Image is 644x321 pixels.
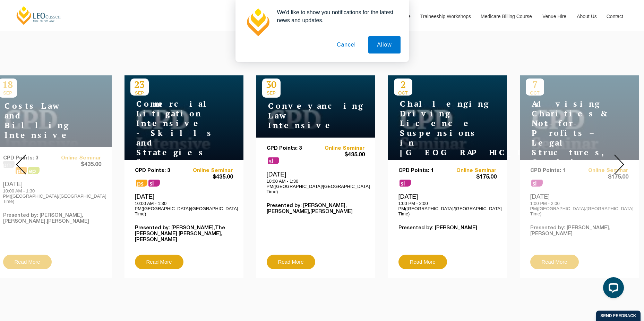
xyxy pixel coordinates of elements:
[394,99,481,157] h4: Challenging Driving Licence Suspensions in [GEOGRAPHIC_DATA]
[135,168,184,174] p: CPD Points: 3
[394,79,412,90] p: 2
[130,90,149,96] span: SEP
[328,36,364,53] button: Cancel
[267,255,315,269] a: Read More
[398,255,447,269] a: Read More
[130,99,217,206] h4: Commercial Litigation Intensive - Skills and Strategies for Success in Commercial Disputes
[598,274,627,304] iframe: LiveChat chat widget
[135,201,233,216] p: 10:00 AM - 1:30 PM([GEOGRAPHIC_DATA]/[GEOGRAPHIC_DATA] Time)
[148,180,160,187] span: sl
[136,180,147,187] span: ps
[268,157,279,164] span: sl
[398,193,497,216] div: [DATE]
[135,255,183,269] a: Read More
[368,36,400,53] button: Allow
[135,193,233,216] div: [DATE]
[262,90,281,96] span: SEP
[398,225,497,231] p: Presented by: [PERSON_NAME]
[267,179,365,194] p: 10:00 AM - 1:30 PM([GEOGRAPHIC_DATA]/[GEOGRAPHIC_DATA] Time)
[316,146,365,151] a: Online Seminar
[267,171,365,194] div: [DATE]
[394,90,412,96] span: OCT
[447,168,497,174] a: Online Seminar
[267,146,316,151] p: CPD Points: 3
[262,79,281,90] p: 30
[272,8,401,24] div: We'd like to show you notifications for the latest news and updates.
[316,151,365,159] span: $435.00
[398,201,497,216] p: 1:00 PM - 2:00 PM([GEOGRAPHIC_DATA]/[GEOGRAPHIC_DATA] Time)
[262,101,349,130] h4: Conveyancing Law Intensive
[244,8,272,36] img: notification icon
[447,174,497,181] span: $175.00
[267,203,365,215] p: Presented by: [PERSON_NAME],[PERSON_NAME],[PERSON_NAME]
[614,155,624,174] img: Next
[130,79,149,90] p: 23
[135,225,233,243] p: Presented by: [PERSON_NAME],The [PERSON_NAME] [PERSON_NAME],[PERSON_NAME]
[16,155,26,174] img: Prev
[398,168,448,174] p: CPD Points: 1
[184,168,233,174] a: Online Seminar
[400,180,411,187] span: sl
[184,174,233,181] span: $435.00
